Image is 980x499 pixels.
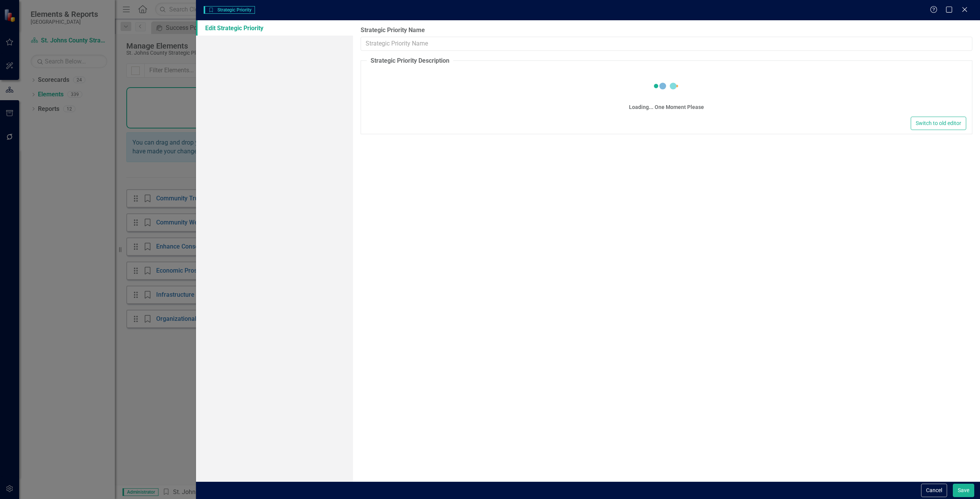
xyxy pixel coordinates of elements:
button: Save [953,484,974,497]
button: Cancel [921,484,947,497]
legend: Strategic Priority Description [367,57,453,65]
div: Loading... One Moment Please [629,103,704,111]
label: Strategic Priority Name [361,26,972,35]
input: Strategic Priority Name [361,37,972,51]
a: Edit Strategic Priority [196,20,353,36]
span: Strategic Priority [204,6,255,14]
button: Switch to old editor [911,117,966,130]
